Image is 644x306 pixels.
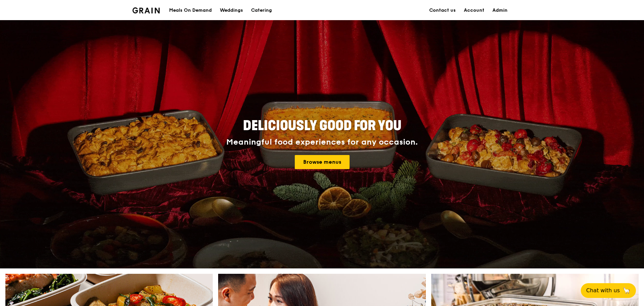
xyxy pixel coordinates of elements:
[169,0,212,20] div: Meals On Demand
[622,287,631,295] span: 🦙
[460,0,488,20] a: Account
[220,0,243,20] div: Weddings
[425,0,460,20] a: Contact us
[216,0,247,20] a: Weddings
[201,138,443,147] div: Meaningful food experiences for any occasion.
[251,0,272,20] div: Catering
[488,0,512,20] a: Admin
[581,283,636,298] button: Chat with us🦙
[586,287,620,295] span: Chat with us
[247,0,276,20] a: Catering
[243,118,401,134] span: Deliciously good for you
[295,155,350,169] a: Browse menus
[132,7,160,13] img: Grain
